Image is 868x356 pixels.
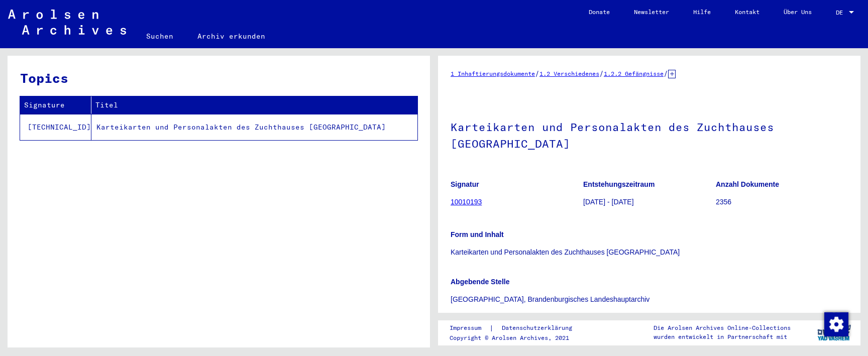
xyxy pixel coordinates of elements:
[451,180,479,188] b: Signatur
[91,114,417,140] td: Karteikarten und Personalakten des Zuchthauses [GEOGRAPHIC_DATA]
[20,96,91,114] th: Signature
[583,180,655,188] b: Entstehungszeitraum
[185,24,277,48] a: Archiv erkunden
[91,96,417,114] th: Titel
[20,68,417,88] h3: Topics
[539,70,599,77] a: 1.2 Verschiedenes
[451,294,848,305] p: [GEOGRAPHIC_DATA], Brandenburgisches Landeshauptarchiv
[815,320,853,345] img: yv_logo.png
[654,332,791,341] p: wurden entwickelt in Partnerschaft mit
[450,323,489,333] a: Impressum
[451,278,509,286] b: Abgebende Stelle
[20,114,91,140] td: [TECHNICAL_ID]
[716,180,779,188] b: Anzahl Dokumente
[450,333,584,342] p: Copyright © Arolsen Archives, 2021
[451,104,848,165] h1: Karteikarten und Personalakten des Zuchthauses [GEOGRAPHIC_DATA]
[451,230,504,239] b: Form und Inhalt
[494,323,584,333] a: Datenschutzerklärung
[604,70,664,77] a: 1.2.2 Gefängnisse
[451,247,848,258] p: Karteikarten und Personalakten des Zuchthauses [GEOGRAPHIC_DATA]
[716,197,848,207] p: 2356
[654,323,791,332] p: Die Arolsen Archives Online-Collections
[450,323,584,333] div: |
[535,69,539,78] span: /
[451,70,535,77] a: 1 Inhaftierungsdokumente
[664,69,668,78] span: /
[8,10,126,35] img: Arolsen_neg.svg
[824,312,848,336] img: Zustimmung ändern
[451,198,482,206] a: 10010193
[134,24,185,48] a: Suchen
[583,197,715,207] p: [DATE] - [DATE]
[836,9,847,16] span: DE
[599,69,604,78] span: /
